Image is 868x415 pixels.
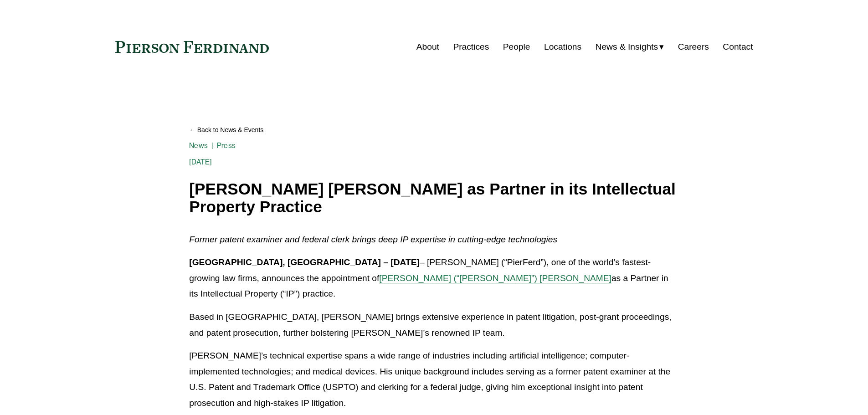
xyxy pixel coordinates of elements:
p: [PERSON_NAME]’s technical expertise spans a wide range of industries including artificial intelli... [189,348,678,411]
a: Press [217,141,236,150]
a: Locations [544,38,581,56]
strong: [GEOGRAPHIC_DATA], [GEOGRAPHIC_DATA] – [DATE] [189,257,420,267]
a: Back to News & Events [189,122,678,138]
a: folder dropdown [596,38,664,56]
a: Contact [723,38,753,56]
span: News & Insights [596,39,658,55]
a: Practices [453,38,489,56]
span: [DATE] [189,158,212,166]
p: – [PERSON_NAME] (“PierFerd”), one of the world’s fastest-growing law firms, announces the appoint... [189,255,678,302]
a: People [503,38,530,56]
a: Careers [678,38,709,56]
h1: [PERSON_NAME] [PERSON_NAME] as Partner in its Intellectual Property Practice [189,180,678,215]
em: Former patent examiner and federal clerk brings deep IP expertise in cutting-edge technologies [189,235,557,244]
a: [PERSON_NAME] (“[PERSON_NAME]”) [PERSON_NAME] [379,273,611,283]
a: About [416,38,439,56]
a: News [189,141,208,150]
p: Based in [GEOGRAPHIC_DATA], [PERSON_NAME] brings extensive experience in patent litigation, post-... [189,309,678,341]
